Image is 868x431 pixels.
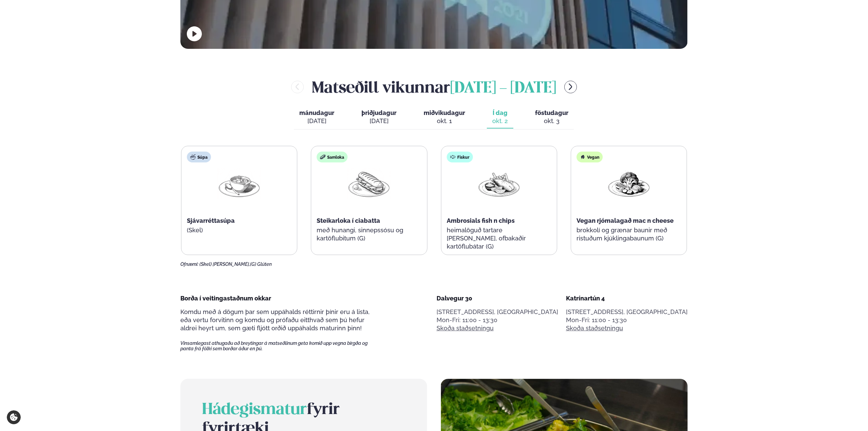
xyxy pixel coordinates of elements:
[199,261,250,267] span: (Skel) [PERSON_NAME],
[535,109,568,116] span: föstudagur
[187,226,291,234] p: (Skel)
[424,109,465,116] span: miðvikudagur
[347,168,391,199] img: Panini.png
[424,117,465,125] div: okt. 1
[437,316,558,324] div: Mon-Fri: 11:00 - 13:30
[492,109,508,117] span: Í dag
[418,106,471,129] button: miðvikudagur okt. 1
[450,81,556,96] span: [DATE] - [DATE]
[447,152,473,162] div: Fiskur
[180,295,271,302] span: Borða í veitingastaðnum okkar
[577,152,603,162] div: Vegan
[250,261,272,267] span: (G) Glúten
[566,324,623,332] a: Skoða staðsetningu
[437,294,558,302] div: Dalvegur 30
[317,217,380,224] span: Steikarloka í ciabatta
[530,106,574,129] button: föstudagur okt. 3
[187,152,211,162] div: Súpa
[577,217,674,224] span: Vegan rjómalagað mac n cheese
[361,117,396,125] div: [DATE]
[299,117,334,125] div: [DATE]
[477,168,521,200] img: Fish-Chips.png
[566,308,688,316] p: [STREET_ADDRESS], [GEOGRAPHIC_DATA]
[180,261,198,267] span: Ofnæmi:
[580,154,585,160] img: Vegan.svg
[180,308,370,332] span: Komdu með á dögum þar sem uppáhalds réttirnir þínir eru á lista, eða vertu forvitinn og komdu og ...
[217,168,261,199] img: Soup.png
[447,217,515,224] span: Ambrosials fish n chips
[607,168,651,199] img: Vegan.png
[566,316,688,324] div: Mon-Fri: 11:00 - 13:30
[312,76,556,98] h2: Matseðill vikunnar
[566,294,688,302] div: Katrínartún 4
[577,226,681,242] p: brokkolí og grænar baunir með ristuðum kjúklingabaunum (G)
[447,226,551,251] p: heimalöguð tartare [PERSON_NAME], ofbakaðir kartöflubátar (G)
[190,154,196,160] img: soup.svg
[361,109,396,116] span: þriðjudagur
[294,106,340,129] button: mánudagur [DATE]
[299,109,334,116] span: mánudagur
[320,154,325,160] img: sandwich-new-16px.svg
[450,154,456,160] img: fish.svg
[317,226,421,242] p: með hunangi, sinnepssósu og kartöflubitum (G)
[317,152,348,162] div: Samloka
[7,410,21,424] a: Cookie settings
[291,81,304,93] button: menu-btn-left
[202,403,307,417] span: Hádegismatur
[564,81,577,93] button: menu-btn-right
[437,324,494,332] a: Skoða staðsetningu
[492,117,508,125] div: okt. 2
[356,106,402,129] button: þriðjudagur [DATE]
[437,308,558,316] p: [STREET_ADDRESS], [GEOGRAPHIC_DATA]
[487,106,513,129] button: Í dag okt. 2
[187,217,235,224] span: Sjávarréttasúpa
[180,340,379,351] span: Vinsamlegast athugaðu að breytingar á matseðlinum geta komið upp vegna birgða og panta frá fólki ...
[535,117,568,125] div: okt. 3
